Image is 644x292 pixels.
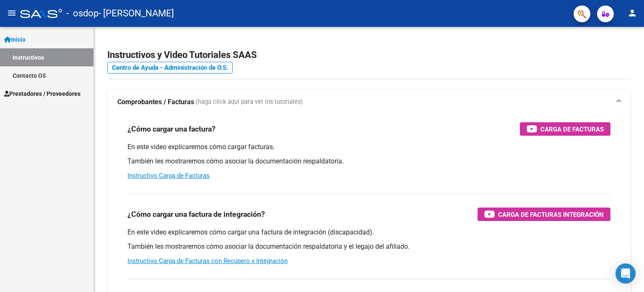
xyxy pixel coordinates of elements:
h3: ¿Cómo cargar una factura de integración? [127,208,265,220]
div: Open Intercom Messenger [615,263,636,284]
a: Instructivo Carga de Facturas [127,172,210,179]
span: Carga de Facturas [540,124,604,134]
p: En este video explicaremos cómo cargar una factura de integración (discapacidad). [127,228,610,237]
span: Carga de Facturas Integración [498,209,604,220]
h2: Instructivos y Video Tutoriales SAAS [107,47,631,63]
button: Carga de Facturas [520,122,610,136]
span: Prestadores / Proveedores [4,89,80,98]
mat-icon: person [627,8,637,18]
mat-icon: menu [7,8,17,18]
span: - [PERSON_NAME] [99,4,174,23]
h3: ¿Cómo cargar una factura? [127,123,216,135]
a: Instructivo Carga de Facturas con Recupero x Integración [127,257,288,265]
span: (haga click aquí para ver los tutoriales) [196,97,303,107]
strong: Comprobantes / Facturas [117,97,194,107]
span: Inicio [4,35,26,44]
span: - osdop [66,4,99,23]
mat-expansion-panel-header: Comprobantes / Facturas (haga click aquí para ver los tutoriales) [107,89,631,116]
button: Carga de Facturas Integración [478,208,610,221]
p: También les mostraremos cómo asociar la documentación respaldatoria. [127,157,610,166]
a: Centro de Ayuda - Administración de O.S. [107,62,233,74]
p: También les mostraremos cómo asociar la documentación respaldatoria y el legajo del afiliado. [127,242,610,251]
p: En este video explicaremos cómo cargar facturas. [127,142,610,152]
